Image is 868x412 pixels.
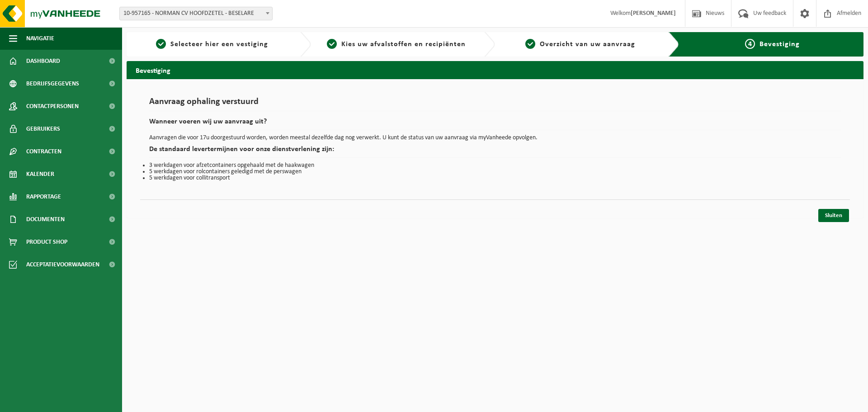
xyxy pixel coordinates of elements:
span: 3 [525,39,535,49]
span: Kies uw afvalstoffen en recipiënten [341,41,466,48]
span: Product Shop [26,231,67,253]
span: 10-957165 - NORMAN CV HOOFDZETEL - BESELARE [119,7,273,20]
span: Navigatie [26,27,54,50]
a: 2Kies uw afvalstoffen en recipiënten [316,39,477,50]
span: Bevestiging [759,41,800,48]
span: Selecteer hier een vestiging [170,41,268,48]
span: Bedrijfsgegevens [26,72,79,95]
span: 10-957165 - NORMAN CV HOOFDZETEL - BESELARE [120,7,272,20]
span: Kalender [26,163,54,185]
li: 5 werkdagen voor collitransport [149,175,841,181]
span: Contactpersonen [26,95,79,118]
h1: Aanvraag ophaling verstuurd [149,97,841,111]
span: Documenten [26,208,65,231]
span: 2 [327,39,337,49]
span: 4 [745,39,755,49]
span: Dashboard [26,50,60,72]
p: Aanvragen die voor 17u doorgestuurd worden, worden meestal dezelfde dag nog verwerkt. U kunt de s... [149,135,841,141]
span: Acceptatievoorwaarden [26,253,99,276]
span: 1 [156,39,166,49]
a: 1Selecteer hier een vestiging [131,39,293,50]
li: 5 werkdagen voor rolcontainers geledigd met de perswagen [149,169,841,175]
span: Contracten [26,140,61,163]
span: Overzicht van uw aanvraag [540,41,635,48]
li: 3 werkdagen voor afzetcontainers opgehaald met de haakwagen [149,162,841,169]
a: Sluiten [818,209,849,222]
strong: [PERSON_NAME] [631,10,676,17]
span: Gebruikers [26,118,60,140]
h2: Wanneer voeren wij uw aanvraag uit? [149,118,841,130]
h2: De standaard levertermijnen voor onze dienstverlening zijn: [149,146,841,158]
span: Rapportage [26,185,61,208]
a: 3Overzicht van uw aanvraag [500,39,661,50]
h2: Bevestiging [127,61,863,79]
